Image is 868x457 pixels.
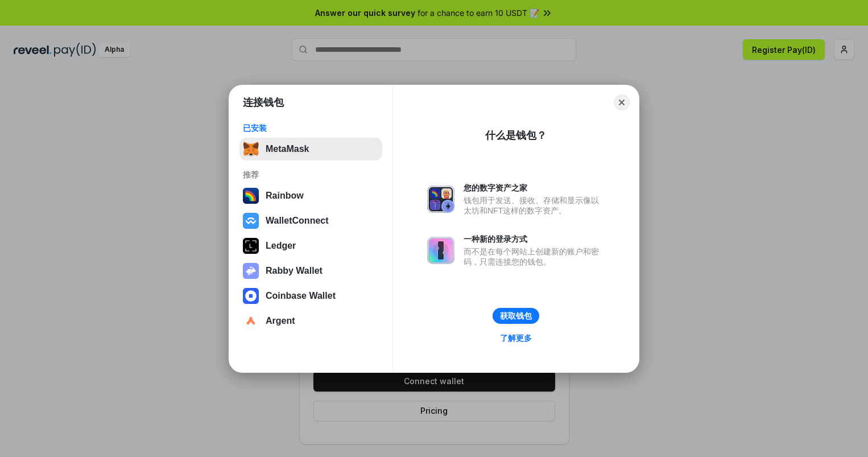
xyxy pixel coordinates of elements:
div: 什么是钱包？ [485,129,547,142]
img: svg+xml,%3Csvg%20fill%3D%22none%22%20height%3D%2233%22%20viewBox%3D%220%200%2035%2033%22%20width%... [243,141,259,157]
div: MetaMask [266,144,309,154]
a: 了解更多 [493,331,539,345]
button: MetaMask [239,138,382,160]
button: WalletConnect [239,209,382,232]
div: 而不是在每个网站上创建新的账户和密码，只需连接您的钱包。 [464,246,605,267]
img: svg+xml,%3Csvg%20xmlns%3D%22http%3A%2F%2Fwww.w3.org%2F2000%2Fsvg%22%20fill%3D%22none%22%20viewBox... [427,186,454,213]
div: 一种新的登录方式 [464,234,605,244]
img: svg+xml,%3Csvg%20xmlns%3D%22http%3A%2F%2Fwww.w3.org%2F2000%2Fsvg%22%20fill%3D%22none%22%20viewBox... [427,237,454,264]
div: 了解更多 [500,333,532,343]
button: Ledger [239,234,382,257]
div: 钱包用于发送、接收、存储和显示像以太坊和NFT这样的数字资产。 [464,195,605,216]
img: svg+xml,%3Csvg%20width%3D%2228%22%20height%3D%2228%22%20viewBox%3D%220%200%2028%2028%22%20fill%3D... [243,213,259,229]
img: svg+xml,%3Csvg%20width%3D%22120%22%20height%3D%22120%22%20viewBox%3D%220%200%20120%20120%22%20fil... [243,188,259,204]
button: Argent [239,310,382,332]
h1: 连接钱包 [243,96,284,109]
img: svg+xml,%3Csvg%20xmlns%3D%22http%3A%2F%2Fwww.w3.org%2F2000%2Fsvg%22%20width%3D%2228%22%20height%3... [243,238,259,254]
div: 获取钱包 [500,311,532,321]
div: Rabby Wallet [266,266,323,276]
button: Rainbow [239,184,382,207]
div: Argent [266,316,295,326]
img: svg+xml,%3Csvg%20width%3D%2228%22%20height%3D%2228%22%20viewBox%3D%220%200%2028%2028%22%20fill%3D... [243,288,259,304]
div: Rainbow [266,191,304,201]
div: Coinbase Wallet [266,291,336,301]
button: Rabby Wallet [239,260,382,282]
div: 推荐 [243,170,379,180]
img: svg+xml,%3Csvg%20xmlns%3D%22http%3A%2F%2Fwww.w3.org%2F2000%2Fsvg%22%20fill%3D%22none%22%20viewBox... [243,263,259,279]
div: 已安装 [243,123,379,133]
button: 获取钱包 [493,308,539,324]
div: Ledger [266,241,296,251]
button: Coinbase Wallet [239,285,382,307]
img: svg+xml,%3Csvg%20width%3D%2228%22%20height%3D%2228%22%20viewBox%3D%220%200%2028%2028%22%20fill%3D... [243,313,259,329]
div: 您的数字资产之家 [464,183,605,193]
button: Close [614,94,630,110]
div: WalletConnect [266,216,329,226]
